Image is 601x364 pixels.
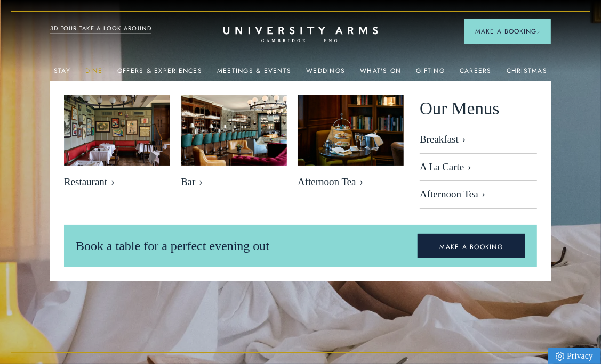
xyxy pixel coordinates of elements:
[556,352,564,361] img: Privacy
[298,95,404,194] a: image-eb2e3df6809416bccf7066a54a890525e7486f8d-2500x1667-jpg Afternoon Tea
[181,95,287,193] a: image-b49cb22997400f3f08bed174b2325b8c369ebe22-8192x5461-jpg Bar
[298,95,404,166] img: image-eb2e3df6809416bccf7066a54a890525e7486f8d-2500x1667-jpg
[117,67,202,81] a: Offers & Experiences
[420,181,537,209] a: Afternoon Tea
[54,67,70,81] a: Stay
[416,67,445,81] a: Gifting
[64,95,170,194] a: image-bebfa3899fb04038ade422a89983545adfd703f7-2500x1667-jpg Restaurant
[460,67,492,81] a: Careers
[85,67,102,81] a: Dine
[50,24,152,34] a: 3D TOUR:TAKE A LOOK AROUND
[181,95,287,166] img: image-b49cb22997400f3f08bed174b2325b8c369ebe22-8192x5461-jpg
[298,176,404,188] span: Afternoon Tea
[548,348,601,364] a: Privacy
[536,30,540,34] img: Arrow icon
[223,27,378,43] a: Home
[217,67,291,81] a: Meetings & Events
[507,67,547,81] a: Christmas
[418,234,526,258] a: MAKE A BOOKING
[64,95,170,166] img: image-bebfa3899fb04038ade422a89983545adfd703f7-2500x1667-jpg
[181,176,287,188] span: Bar
[464,19,551,44] button: Make a BookingArrow icon
[64,176,170,188] span: Restaurant
[306,67,345,81] a: Weddings
[420,95,499,123] span: Our Menus
[420,154,537,181] a: A La Carte
[360,67,401,81] a: What's On
[475,27,540,36] span: Make a Booking
[76,239,269,253] span: Book a table for a perfect evening out
[420,134,537,154] a: Breakfast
